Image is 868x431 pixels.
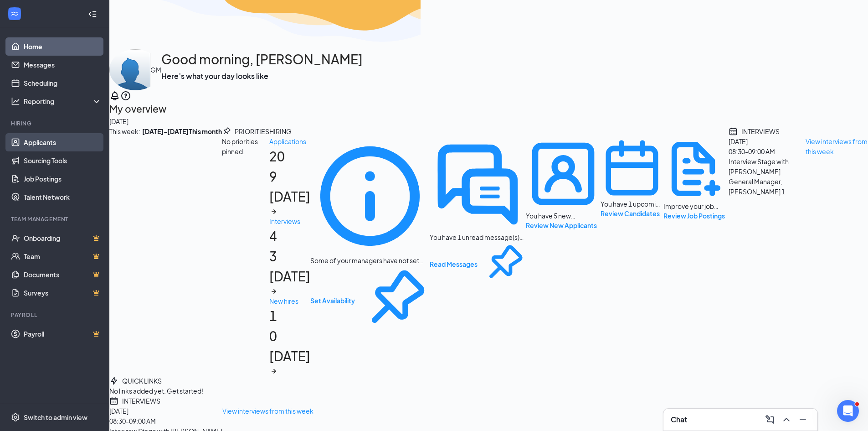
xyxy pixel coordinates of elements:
[24,151,102,170] a: Sourcing Tools
[359,265,430,336] svg: Pin
[189,126,222,136] b: This month
[142,126,189,136] b: [DATE] - [DATE]
[24,265,102,284] a: DocumentsCrown
[24,284,102,302] a: SurveysCrown
[269,287,278,296] svg: ArrowRight
[109,376,118,385] svg: Bolt
[269,216,310,296] a: Interviews43 [DATE]ArrowRight
[24,247,102,265] a: TeamCrown
[269,207,278,216] svg: ArrowRight
[269,296,310,376] a: New hires10 [DATE]ArrowRight
[663,136,729,202] svg: DocumentAdd
[109,416,222,426] div: 08:30 - 09:00 AM
[122,376,864,386] div: QUICK LINKS
[779,412,794,427] button: ChevronUp
[11,311,100,319] div: Payroll
[269,126,729,136] div: HIRING
[430,136,526,376] a: DoubleChatActiveYou have 1 unread message(s) from active applicantsRead MessagesPin
[526,136,601,211] svg: UserEntity
[11,97,20,106] svg: Analysis
[729,177,806,197] div: General Manager , [PERSON_NAME] 1
[222,136,269,156] div: No priorities pinned.
[24,413,87,422] div: Switch to admin view
[601,136,663,199] svg: CalendarNew
[481,242,526,286] svg: Pin
[10,9,19,18] svg: WorkstreamLogo
[601,136,663,218] div: You have 1 upcoming interviews
[310,136,430,256] svg: Info
[663,136,729,376] a: DocumentAddImprove your job posting visibilityReview Job PostingsPin
[109,396,118,405] svg: Calendar
[161,71,363,81] h3: Here’s what your day looks like
[526,136,601,230] div: You have 5 new applicants
[310,136,430,336] div: Some of your managers have not set their interview availability yet
[222,127,231,136] svg: Pin
[837,400,859,422] iframe: Intercom live chat
[122,396,868,406] div: INTERVIEWS
[671,415,687,425] h3: Chat
[24,325,102,343] a: PayrollCrown
[430,136,526,233] svg: DoubleChatActive
[88,10,97,19] svg: Collapse
[526,211,601,220] div: You have 5 new applicants
[430,259,478,269] button: Read Messages
[269,326,310,366] div: 0 [DATE]
[120,90,131,101] svg: QuestionInfo
[526,220,597,230] button: Review New Applicants
[235,126,269,136] div: PRIORITIES
[109,90,120,101] svg: Notifications
[269,226,310,296] h1: 4
[269,296,310,306] div: New hires
[269,136,310,216] a: Applications209 [DATE]ArrowRight
[269,367,278,376] svg: ArrowRight
[663,211,725,221] button: Review Job Postings
[269,166,310,207] div: 9 [DATE]
[24,37,102,56] a: Home
[729,136,806,146] div: [DATE]
[11,215,100,223] div: Team Management
[109,116,868,126] div: [DATE]
[269,146,310,216] h1: 20
[729,127,738,136] svg: Calendar
[269,246,310,286] div: 3 [DATE]
[109,49,150,90] img: Andrew Gehl
[24,97,102,106] div: Reporting
[310,256,430,265] div: Some of your managers have not set their interview availability yet
[796,412,810,427] button: Minimize
[24,74,102,92] a: Scheduling
[11,119,100,127] div: Hiring
[109,126,189,136] div: This week :
[222,406,313,416] div: View interviews from this week
[797,414,808,425] svg: Minimize
[741,126,868,136] div: INTERVIEWS
[729,146,806,156] div: 08:30 - 09:00 AM
[24,56,102,74] a: Messages
[729,156,806,177] div: Interview Stage with [PERSON_NAME]
[601,199,663,208] div: You have 1 upcoming interviews
[430,136,526,286] div: You have 1 unread message(s) from active applicants
[24,133,102,151] a: Applicants
[109,406,222,416] div: [DATE]
[765,414,776,425] svg: ComposeMessage
[310,296,355,306] button: Set Availability
[601,136,663,376] a: CalendarNewYou have 1 upcoming interviewsReview CandidatesPin
[150,65,161,75] div: GM
[269,216,310,226] div: Interviews
[781,414,792,425] svg: ChevronUp
[663,202,729,211] div: Improve your job posting visibility
[806,136,868,156] div: View interviews from this week
[161,49,363,69] h1: Good morning, [PERSON_NAME]
[430,233,526,242] div: You have 1 unread message(s) from active applicants
[601,208,660,218] button: Review Candidates
[269,306,310,376] h1: 1
[526,136,601,376] a: UserEntityYou have 5 new applicantsReview New ApplicantsPin
[11,413,20,422] svg: Settings
[109,101,868,116] h2: My overview
[663,136,729,221] div: Improve your job posting visibility
[109,386,203,396] div: No links added yet. Get started!
[24,170,102,188] a: Job Postings
[24,188,102,206] a: Talent Network
[310,136,430,376] a: InfoSome of your managers have not set their interview availability yetSet AvailabilityPin
[269,136,310,146] div: Applications
[806,136,868,197] a: View interviews from this week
